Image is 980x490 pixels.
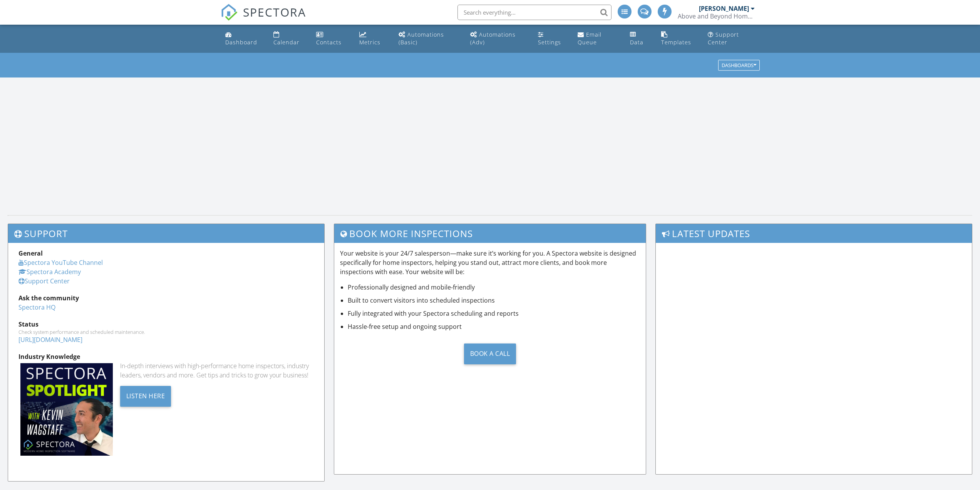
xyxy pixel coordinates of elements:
[656,224,972,243] h3: Latest Updates
[18,335,82,344] a: [URL][DOMAIN_NAME]
[470,31,516,46] div: Automations (Adv)
[340,337,640,370] a: Book a Call
[120,361,314,380] div: In-depth interviews with high-performance home inspectors, industry leaders, vendors and more. Ge...
[630,39,643,46] div: Data
[222,28,264,50] a: Dashboard
[243,4,306,20] span: SPECTORA
[221,4,238,21] img: The Best Home Inspection Software - Spectora
[20,363,113,456] img: Spectoraspolightmain
[575,28,621,50] a: Email Queue
[705,28,758,50] a: Support Center
[316,39,342,46] div: Contacts
[18,293,314,303] div: Ask the community
[340,249,640,276] p: Your website is your 24/7 salesperson—make sure it’s working for you. A Spectora website is desig...
[578,31,601,46] div: Email Queue
[708,31,739,46] div: Support Center
[18,352,314,361] div: Industry Knowledge
[18,277,70,285] a: Support Center
[538,39,561,46] div: Settings
[467,28,529,50] a: Automations (Advanced)
[348,283,640,292] li: Professionally designed and mobile-friendly
[535,28,568,50] a: Settings
[356,28,389,50] a: Metrics
[270,28,307,50] a: Calendar
[221,10,306,27] a: SPECTORA
[18,268,81,276] a: Spectora Academy
[8,224,324,243] h3: Support
[658,28,699,50] a: Templates
[348,296,640,305] li: Built to convert visitors into scheduled inspections
[627,28,652,50] a: Data
[457,5,611,20] input: Search everything...
[18,249,43,258] strong: General
[120,391,171,400] a: Listen Here
[722,63,756,68] div: Dashboards
[348,322,640,331] li: Hassle-free setup and ongoing support
[18,303,55,312] a: Spectora HQ
[399,31,444,46] div: Automations (Basic)
[120,386,171,407] div: Listen Here
[678,12,755,20] div: Above and Beyond Home Solutions, LLC
[348,309,640,318] li: Fully integrated with your Spectora scheduling and reports
[18,329,314,335] div: Check system performance and scheduled maintenance.
[18,320,314,329] div: Status
[313,28,350,50] a: Contacts
[661,39,691,46] div: Templates
[225,39,257,46] div: Dashboard
[464,344,516,364] div: Book a Call
[395,28,461,50] a: Automations (Basic)
[18,258,103,267] a: Spectora YouTube Channel
[359,39,380,46] div: Metrics
[334,224,646,243] h3: Book More Inspections
[699,5,749,12] div: [PERSON_NAME]
[273,39,300,46] div: Calendar
[718,60,760,71] button: Dashboards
